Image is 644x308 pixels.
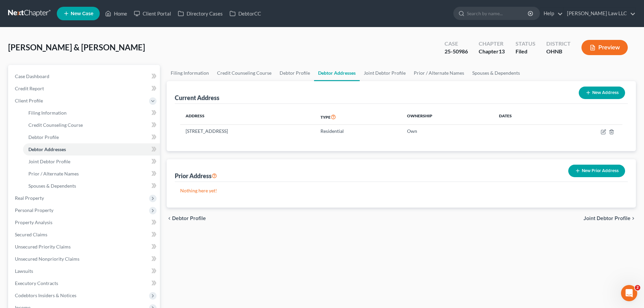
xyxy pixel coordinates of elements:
span: Lawsuits [15,268,33,274]
a: Credit Counseling Course [23,119,160,131]
span: Spouses & Dependents [28,183,76,189]
span: Credit Counseling Course [28,122,83,128]
div: Chapter [479,40,505,48]
a: Client Portal [130,7,174,20]
span: 13 [499,48,505,54]
a: Credit Counseling Course [213,65,276,81]
a: Lawsuits [9,265,160,277]
th: Dates [494,109,554,125]
a: Prior / Alternate Names [410,65,468,81]
a: Unsecured Priority Claims [9,241,160,253]
p: Nothing here yet! [180,187,622,194]
span: Codebtors Insiders & Notices [15,292,76,298]
td: Residential [315,125,402,138]
a: [PERSON_NAME] Law LLC [564,7,636,20]
a: Executory Contracts [9,277,160,289]
a: Home [102,7,130,20]
a: Filing Information [167,65,213,81]
a: Filing Information [23,107,160,119]
iframe: Intercom live chat [621,285,637,301]
a: DebtorCC [226,7,264,20]
span: Filing Information [28,110,67,116]
button: chevron_left Debtor Profile [167,216,206,221]
i: chevron_right [630,216,636,221]
a: Debtor Addresses [314,65,360,81]
a: Prior / Alternate Names [23,168,160,180]
span: Executory Contracts [15,280,58,286]
span: Property Analysis [15,219,52,225]
th: Type [315,109,402,125]
td: [STREET_ADDRESS] [180,125,315,138]
a: Unsecured Nonpriority Claims [9,253,160,265]
div: Case [445,40,468,48]
span: Debtor Profile [28,134,59,140]
input: Search by name... [467,7,529,20]
a: Debtor Profile [23,131,160,143]
span: Case Dashboard [15,73,49,79]
th: Address [180,109,315,125]
a: Debtor Profile [276,65,314,81]
button: New Address [579,87,625,99]
span: Unsecured Nonpriority Claims [15,256,79,262]
a: Credit Report [9,82,160,95]
span: Joint Debtor Profile [28,159,70,164]
td: Own [402,125,494,138]
div: Prior Address [175,172,217,180]
div: District [546,40,571,48]
button: Preview [581,40,628,55]
span: Real Property [15,195,44,201]
a: Case Dashboard [9,70,160,82]
span: Personal Property [15,207,53,213]
div: 25-50986 [445,48,468,55]
a: Secured Claims [9,229,160,241]
i: chevron_left [167,216,172,221]
div: Current Address [175,94,219,102]
a: Directory Cases [174,7,226,20]
a: Joint Debtor Profile [360,65,410,81]
span: Prior / Alternate Names [28,171,79,176]
div: Status [516,40,535,48]
button: New Prior Address [568,165,625,177]
span: 2 [635,285,640,290]
span: New Case [71,11,93,16]
span: Credit Report [15,86,44,91]
div: Filed [516,48,535,55]
span: Client Profile [15,98,43,103]
span: Joint Debtor Profile [583,216,630,221]
a: Spouses & Dependents [23,180,160,192]
span: Unsecured Priority Claims [15,244,71,250]
th: Ownership [402,109,494,125]
span: Secured Claims [15,232,47,237]
div: Chapter [479,48,505,55]
a: Joint Debtor Profile [23,156,160,168]
a: Property Analysis [9,216,160,229]
span: Debtor Addresses [28,146,66,152]
a: Help [540,7,563,20]
a: Debtor Addresses [23,143,160,156]
button: Joint Debtor Profile chevron_right [583,216,636,221]
a: Spouses & Dependents [468,65,524,81]
div: OHNB [546,48,571,55]
span: [PERSON_NAME] & [PERSON_NAME] [8,42,145,52]
span: Debtor Profile [172,216,206,221]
